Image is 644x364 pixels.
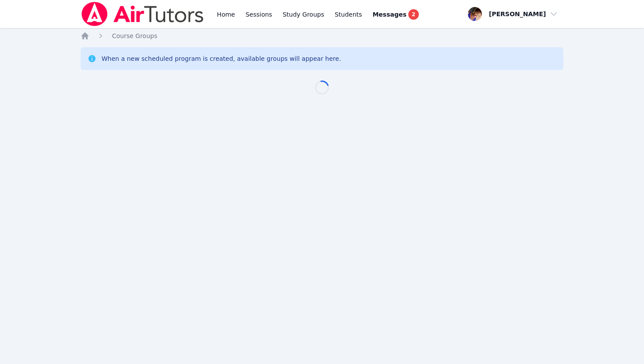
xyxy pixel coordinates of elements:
[81,31,564,40] nav: Breadcrumb
[112,32,157,39] span: Course Groups
[112,31,157,40] a: Course Groups
[102,54,341,63] div: When a new scheduled program is created, available groups will appear here.
[408,9,419,20] span: 2
[372,10,406,19] span: Messages
[81,2,205,26] img: Air Tutors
